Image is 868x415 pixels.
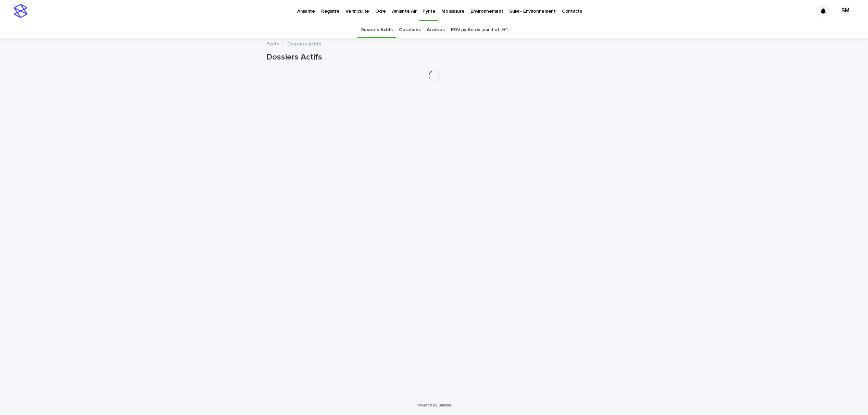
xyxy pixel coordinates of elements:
a: Cotations [399,22,420,38]
p: Dossiers Actifs [287,40,321,47]
a: RDV pyrite du jour J et J+1 [451,22,508,38]
h1: Dossiers Actifs [266,52,602,62]
a: Dossiers Actifs [361,22,393,38]
a: Pyrite [266,39,280,47]
img: stacker-logo-s-only.png [14,4,27,18]
a: Powered By Stacker [417,403,451,407]
a: Archives [427,22,445,38]
div: SM [840,5,851,16]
